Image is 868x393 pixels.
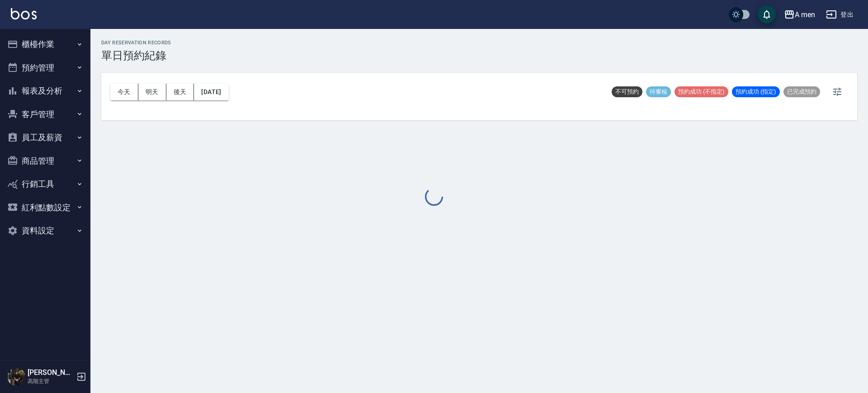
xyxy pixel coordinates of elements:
button: 資料設定 [4,219,87,242]
img: Person [7,368,25,386]
p: 高階主管 [28,377,74,385]
button: save [758,5,776,24]
button: 預約管理 [4,56,87,80]
button: 客戶管理 [4,103,87,126]
button: 登出 [822,6,857,23]
button: 紅利點數設定 [4,196,87,219]
div: A men [795,9,815,20]
button: 櫃檯作業 [4,33,87,56]
button: 商品管理 [4,149,87,173]
button: 行銷工具 [4,172,87,196]
button: 員工及薪資 [4,126,87,149]
button: 報表及分析 [4,79,87,103]
h5: [PERSON_NAME] [28,368,74,377]
img: Logo [11,8,37,19]
button: A men [780,5,819,24]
